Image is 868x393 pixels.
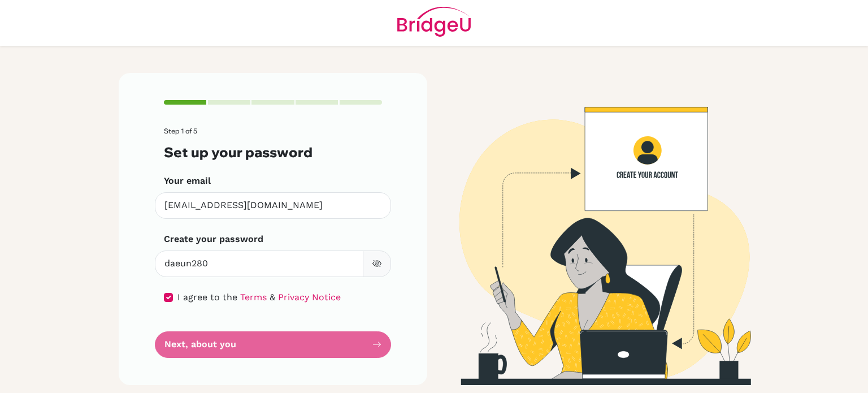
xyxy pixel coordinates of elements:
[270,292,275,303] span: &
[164,127,197,135] span: Step 1 of 5
[177,292,237,303] span: I agree to the
[164,232,263,246] label: Create your password
[164,144,382,161] h3: Set up your password
[155,192,391,219] input: Insert your email*
[278,292,341,303] a: Privacy Notice
[240,292,267,303] a: Terms
[164,174,211,188] label: Your email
